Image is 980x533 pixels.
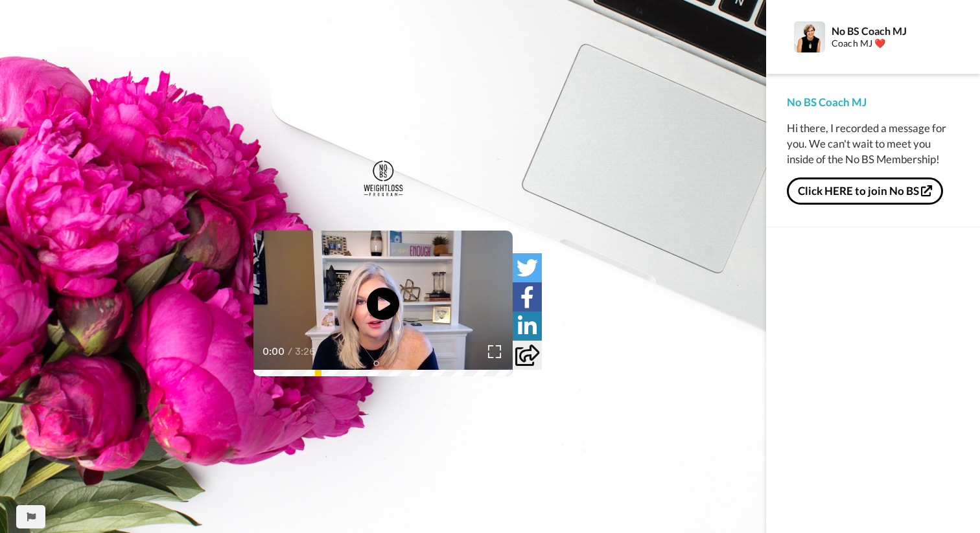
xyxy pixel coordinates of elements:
span: / [288,344,292,359]
img: c5fde812-9196-475b-b8a7-74dfc215c769 [355,153,412,205]
button: Click HERE to join No BS [787,177,943,205]
img: Profile Image [794,21,825,52]
span: 0:00 [262,344,285,359]
div: Hi there, I recorded a message for you. We can't wait to meet you inside of the No BS Membership! [787,120,959,167]
div: Coach MJ ❤️ [832,38,959,49]
div: No BS Coach MJ [787,95,959,110]
div: No BS Coach MJ [832,25,959,37]
img: Full screen [488,345,501,358]
span: 3:26 [295,344,318,359]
